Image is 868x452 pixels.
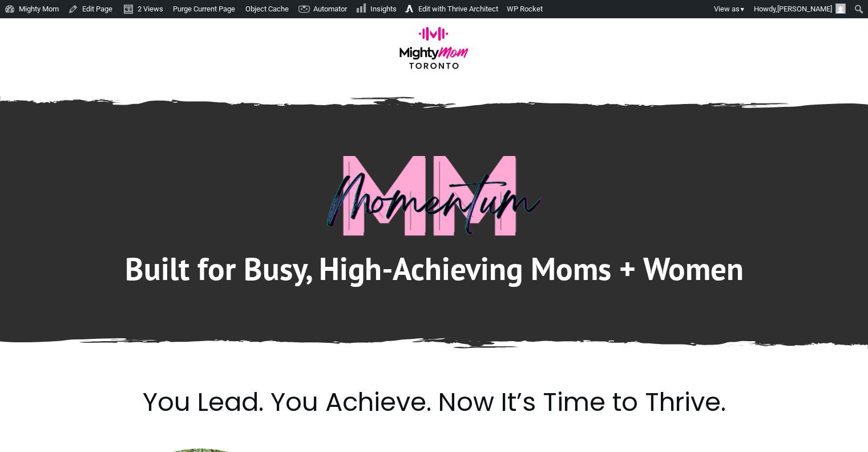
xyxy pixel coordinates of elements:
span: ▼ [740,6,745,13]
span: [PERSON_NAME] [777,5,832,13]
h1: Built for Busy, High-Achieving Moms + Women [92,248,776,303]
h2: You Lead. You Achieve. Now It’s Time to Thrive. [92,384,776,434]
img: mightymom-momentum-program-jess-sennet-toronto [326,156,542,237]
img: mightymom-logo-toronto [395,27,473,75]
